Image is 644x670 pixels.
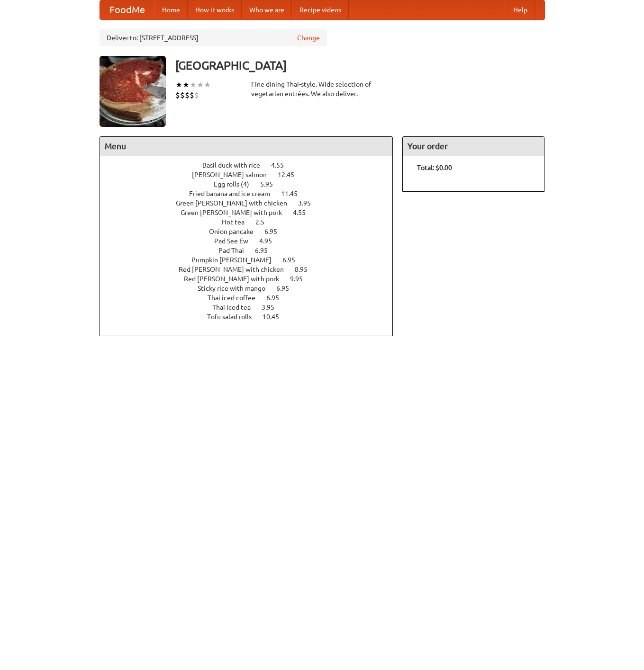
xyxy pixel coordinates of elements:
[298,199,320,207] span: 3.95
[282,256,305,264] span: 6.95
[263,313,289,321] span: 10.45
[262,304,284,311] span: 3.95
[292,0,349,19] a: Recipe videos
[214,180,290,188] a: Egg rolls (4) 5.95
[100,0,154,19] a: FoodMe
[214,180,259,188] span: Egg rolls (4)
[197,80,204,90] li: ★
[179,266,293,273] span: Red [PERSON_NAME] with chicken
[192,171,276,179] span: [PERSON_NAME] salmon
[184,275,320,283] a: Red [PERSON_NAME] with pork 9.95
[218,247,254,254] span: Pad Thai
[209,228,295,235] a: Onion pancake 6.95
[506,0,535,19] a: Help
[281,190,307,197] span: 11.45
[202,161,270,169] span: Basil duck with rice
[293,209,315,216] span: 4.55
[175,90,180,100] li: $
[276,285,299,292] span: 6.95
[190,90,194,100] li: $
[188,0,242,19] a: How it works
[175,80,182,90] li: ★
[154,0,188,19] a: Home
[251,80,393,98] div: Fine dining Thai-style. Wide selection of vegetarian entrées. We also deliver.
[212,304,260,311] span: Thai iced tea
[295,266,317,273] span: 8.95
[176,199,328,207] a: Green [PERSON_NAME] with chicken 3.95
[181,209,291,216] span: Green [PERSON_NAME] with pork
[218,247,285,254] a: Pad Thai 6.95
[260,180,282,188] span: 5.95
[297,33,320,43] a: Change
[264,228,287,235] span: 6.95
[290,275,312,283] span: 9.95
[278,171,304,179] span: 12.45
[198,285,275,292] span: Sticky rice with mango
[222,218,282,226] a: Hot tea 2.5
[255,218,274,226] span: 2.5
[259,237,281,245] span: 4.95
[180,90,185,100] li: $
[175,56,545,75] h3: [GEOGRAPHIC_DATA]
[184,275,289,283] span: Red [PERSON_NAME] with pork
[189,190,315,197] a: Fried banana and ice cream 11.45
[194,90,199,100] li: $
[192,171,312,179] a: [PERSON_NAME] salmon 12.45
[212,304,292,311] a: Thai iced tea 3.95
[209,228,263,235] span: Onion pancake
[207,313,261,321] span: Tofu salad rolls
[100,56,166,127] img: angular.jpg
[207,313,297,321] a: Tofu salad rolls 10.45
[189,190,280,197] span: Fried banana and ice cream
[214,237,290,245] a: Pad See Ew 4.95
[191,256,313,264] a: Pumpkin [PERSON_NAME] 6.95
[214,237,258,245] span: Pad See Ew
[198,285,307,292] a: Sticky rice with mango 6.95
[190,80,197,90] li: ★
[417,164,452,171] b: Total: $0.00
[204,80,211,90] li: ★
[255,247,277,254] span: 6.95
[222,218,254,226] span: Hot tea
[403,137,544,156] h4: Your order
[100,29,327,46] div: Deliver to: [STREET_ADDRESS]
[191,256,281,264] span: Pumpkin [PERSON_NAME]
[242,0,292,19] a: Who we are
[202,161,301,169] a: Basil duck with rice 4.55
[271,161,293,169] span: 4.55
[266,294,289,302] span: 6.95
[208,294,265,302] span: Thai iced coffee
[176,199,297,207] span: Green [PERSON_NAME] with chicken
[185,90,190,100] li: $
[179,266,325,273] a: Red [PERSON_NAME] with chicken 8.95
[182,80,190,90] li: ★
[100,137,393,156] h4: Menu
[181,209,323,216] a: Green [PERSON_NAME] with pork 4.55
[208,294,297,302] a: Thai iced coffee 6.95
